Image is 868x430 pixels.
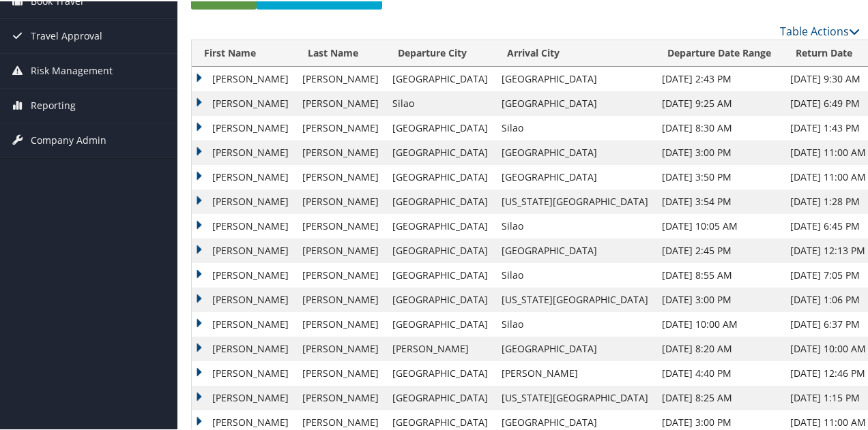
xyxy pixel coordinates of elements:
[295,262,386,286] td: [PERSON_NAME]
[495,360,655,384] td: [PERSON_NAME]
[192,90,295,114] td: [PERSON_NAME]
[31,18,102,52] span: Travel Approval
[31,52,113,87] span: Risk Management
[192,262,295,286] td: [PERSON_NAME]
[655,139,783,164] td: [DATE] 3:00 PM
[192,237,295,262] td: [PERSON_NAME]
[655,188,783,213] td: [DATE] 3:54 PM
[655,237,783,262] td: [DATE] 2:45 PM
[192,335,295,360] td: [PERSON_NAME]
[31,122,106,156] span: Company Admin
[655,164,783,188] td: [DATE] 3:50 PM
[192,360,295,384] td: [PERSON_NAME]
[386,213,495,237] td: [GEOGRAPHIC_DATA]
[386,286,495,311] td: [GEOGRAPHIC_DATA]
[386,139,495,164] td: [GEOGRAPHIC_DATA]
[295,360,386,384] td: [PERSON_NAME]
[655,384,783,409] td: [DATE] 8:25 AM
[295,114,386,139] td: [PERSON_NAME]
[655,114,783,139] td: [DATE] 8:30 AM
[495,213,655,237] td: Silao
[495,262,655,286] td: Silao
[386,262,495,286] td: [GEOGRAPHIC_DATA]
[495,139,655,164] td: [GEOGRAPHIC_DATA]
[386,335,495,360] td: [PERSON_NAME]
[655,335,783,360] td: [DATE] 8:20 AM
[495,384,655,409] td: [US_STATE][GEOGRAPHIC_DATA]
[295,286,386,311] td: [PERSON_NAME]
[192,65,295,90] td: [PERSON_NAME]
[295,90,386,114] td: [PERSON_NAME]
[655,213,783,237] td: [DATE] 10:05 AM
[495,90,655,114] td: [GEOGRAPHIC_DATA]
[192,139,295,164] td: [PERSON_NAME]
[386,360,495,384] td: [GEOGRAPHIC_DATA]
[386,237,495,262] td: [GEOGRAPHIC_DATA]
[386,114,495,139] td: [GEOGRAPHIC_DATA]
[386,311,495,335] td: [GEOGRAPHIC_DATA]
[780,22,860,37] a: Table Actions
[386,65,495,90] td: [GEOGRAPHIC_DATA]
[295,335,386,360] td: [PERSON_NAME]
[386,188,495,213] td: [GEOGRAPHIC_DATA]
[495,311,655,335] td: Silao
[295,188,386,213] td: [PERSON_NAME]
[655,90,783,114] td: [DATE] 9:25 AM
[386,39,495,65] th: Departure City: activate to sort column ascending
[192,114,295,139] td: [PERSON_NAME]
[192,213,295,237] td: [PERSON_NAME]
[192,286,295,311] td: [PERSON_NAME]
[495,188,655,213] td: [US_STATE][GEOGRAPHIC_DATA]
[655,311,783,335] td: [DATE] 10:00 AM
[495,39,655,65] th: Arrival City: activate to sort column ascending
[495,65,655,90] td: [GEOGRAPHIC_DATA]
[295,384,386,409] td: [PERSON_NAME]
[655,39,783,65] th: Departure Date Range: activate to sort column ascending
[386,384,495,409] td: [GEOGRAPHIC_DATA]
[655,65,783,90] td: [DATE] 2:43 PM
[495,237,655,262] td: [GEOGRAPHIC_DATA]
[295,213,386,237] td: [PERSON_NAME]
[31,87,76,121] span: Reporting
[192,39,295,65] th: First Name: activate to sort column ascending
[295,139,386,164] td: [PERSON_NAME]
[655,262,783,286] td: [DATE] 8:55 AM
[495,164,655,188] td: [GEOGRAPHIC_DATA]
[495,335,655,360] td: [GEOGRAPHIC_DATA]
[386,90,495,114] td: Silao
[495,286,655,311] td: [US_STATE][GEOGRAPHIC_DATA]
[295,39,386,65] th: Last Name: activate to sort column ascending
[192,384,295,409] td: [PERSON_NAME]
[192,311,295,335] td: [PERSON_NAME]
[192,188,295,213] td: [PERSON_NAME]
[295,311,386,335] td: [PERSON_NAME]
[295,237,386,262] td: [PERSON_NAME]
[295,164,386,188] td: [PERSON_NAME]
[655,360,783,384] td: [DATE] 4:40 PM
[192,164,295,188] td: [PERSON_NAME]
[386,164,495,188] td: [GEOGRAPHIC_DATA]
[495,114,655,139] td: Silao
[655,286,783,311] td: [DATE] 3:00 PM
[295,65,386,90] td: [PERSON_NAME]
